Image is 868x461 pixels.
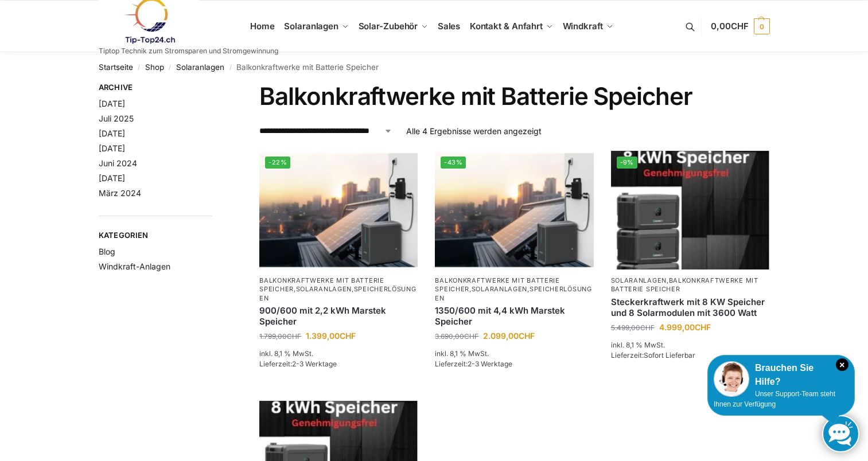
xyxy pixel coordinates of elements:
span: 0 [754,18,770,34]
a: [DATE] [99,173,125,183]
span: / [224,63,236,72]
a: Windkraft-Anlagen [99,261,170,271]
p: inkl. 8,1 % MwSt. [435,349,593,359]
img: Balkonkraftwerk mit Marstek Speicher [259,151,418,269]
span: / [164,63,176,72]
a: -9%Steckerkraftwerk mit 8 KW Speicher und 8 Solarmodulen mit 3600 Watt [611,151,769,269]
bdi: 1.399,00 [306,331,356,341]
span: Windkraft [563,21,603,32]
p: inkl. 8,1 % MwSt. [611,340,769,350]
span: CHF [340,331,356,341]
a: Windkraft [558,1,618,52]
span: Solar-Zubehör [359,21,418,32]
a: Speicherlösungen [435,285,591,302]
h1: Balkonkraftwerke mit Batterie Speicher [259,82,769,111]
bdi: 5.499,00 [611,323,655,332]
a: Speicherlösungen [259,285,416,302]
a: Balkonkraftwerke mit Batterie Speicher [435,276,559,293]
span: CHF [519,331,535,341]
span: Archive [99,82,213,93]
a: [DATE] [99,143,125,153]
i: Schließen [836,358,848,371]
span: 2-3 Werktage [468,360,512,368]
a: Juni 2024 [99,158,137,168]
a: Solaranlagen [279,1,353,52]
a: [DATE] [99,128,125,138]
select: Shop-Reihenfolge [259,125,392,137]
span: Lieferzeit: [435,360,512,368]
a: Kontakt & Anfahrt [465,1,558,52]
a: Startseite [99,62,133,72]
span: Kategorien [99,230,213,241]
span: Solaranlagen [284,21,338,32]
a: Solaranlagen [611,276,667,284]
a: Steckerkraftwerk mit 8 KW Speicher und 8 Solarmodulen mit 3600 Watt [611,296,769,319]
a: 0,00CHF 0 [711,9,769,44]
span: Sofort Lieferbar [644,351,695,360]
span: CHF [731,21,749,32]
bdi: 3.690,00 [435,332,478,341]
a: Solar-Zubehör [353,1,433,52]
span: Kontakt & Anfahrt [470,21,543,32]
div: Brauchen Sie Hilfe? [714,361,848,389]
p: , [611,276,769,294]
a: Solaranlagen [176,62,224,72]
bdi: 4.999,00 [659,322,711,332]
p: inkl. 8,1 % MwSt. [259,349,418,359]
span: CHF [464,332,478,341]
button: Close filters [212,83,219,95]
img: Customer service [714,361,749,397]
p: Alle 4 Ergebnisse werden angezeigt [406,125,542,137]
a: [DATE] [99,99,125,108]
span: Sales [438,21,461,32]
a: Solaranlagen [296,285,352,293]
a: Shop [145,62,164,72]
a: Solaranlagen [472,285,527,293]
p: , , [259,276,418,303]
a: Juli 2025 [99,114,134,123]
span: Lieferzeit: [259,360,337,368]
span: CHF [287,332,301,341]
bdi: 1.799,00 [259,332,301,341]
a: -43%Balkonkraftwerk mit Marstek Speicher [435,151,593,269]
a: Balkonkraftwerke mit Batterie Speicher [611,276,758,293]
span: 2-3 Werktage [292,360,337,368]
a: 900/600 mit 2,2 kWh Marstek Speicher [259,305,418,327]
a: März 2024 [99,188,141,198]
a: Sales [433,1,465,52]
span: 0,00 [711,21,748,32]
a: Blog [99,247,115,256]
img: Balkonkraftwerk mit Marstek Speicher [435,151,593,269]
span: CHF [640,323,655,332]
a: 1350/600 mit 4,4 kWh Marstek Speicher [435,305,593,327]
a: -22%Balkonkraftwerk mit Marstek Speicher [259,151,418,269]
img: Steckerkraftwerk mit 8 KW Speicher und 8 Solarmodulen mit 3600 Watt [611,151,769,269]
p: Tiptop Technik zum Stromsparen und Stromgewinnung [99,48,278,54]
span: / [133,63,145,72]
span: CHF [695,322,711,332]
a: Balkonkraftwerke mit Batterie Speicher [259,276,384,293]
p: , , [435,276,593,303]
span: Unser Support-Team steht Ihnen zur Verfügung [714,390,835,408]
bdi: 2.099,00 [483,331,535,341]
span: Lieferzeit: [611,351,695,360]
nav: Breadcrumb [99,52,770,82]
